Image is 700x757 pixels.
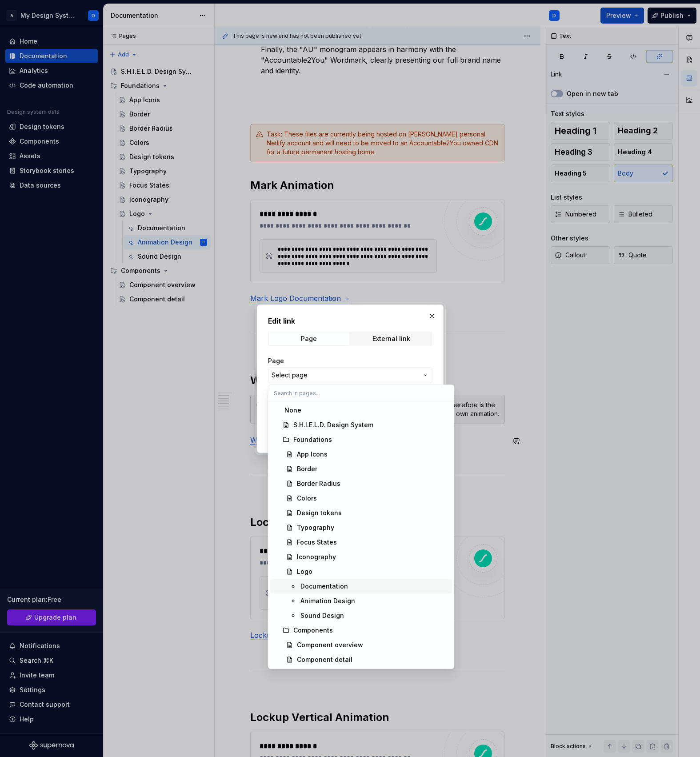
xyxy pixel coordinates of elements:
[300,582,348,591] div: Documentation
[297,538,337,547] div: Focus States
[268,385,454,401] input: Search in pages...
[297,641,363,649] div: Component overview
[293,626,333,635] div: Components
[300,597,355,605] div: Animation Design
[300,611,344,620] div: Sound Design
[284,406,301,415] div: None
[297,509,342,517] div: Design tokens
[297,553,336,561] div: Iconography
[297,479,340,488] div: Border Radius
[293,421,373,429] div: S.H.I.E.L.D. Design System
[293,435,332,444] div: Foundations
[297,655,352,664] div: Component detail
[297,567,312,576] div: Logo
[268,401,454,669] div: Search in pages...
[297,523,334,532] div: Typography
[297,450,328,459] div: App Icons
[297,494,317,503] div: Colors
[297,465,317,473] div: Border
